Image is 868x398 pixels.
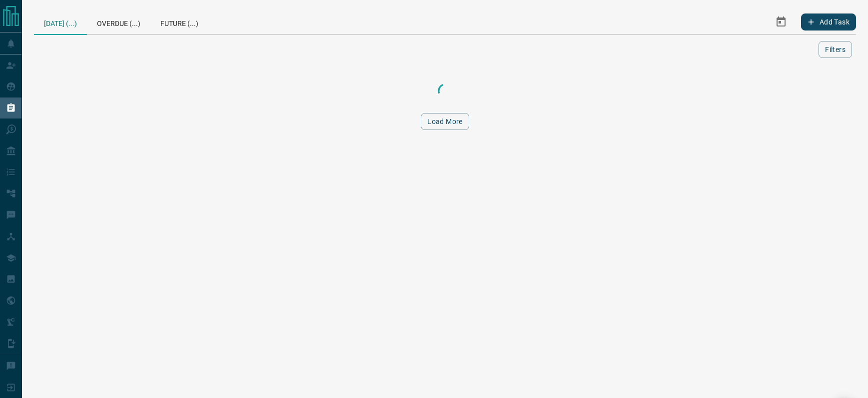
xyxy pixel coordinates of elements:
[801,13,856,30] button: Add Task
[87,10,150,34] div: Overdue (...)
[769,10,793,34] button: Select Date Range
[421,113,469,130] button: Load More
[34,10,87,35] div: [DATE] (...)
[150,10,208,34] div: Future (...)
[395,81,495,101] div: Loading
[819,41,852,58] button: Filters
